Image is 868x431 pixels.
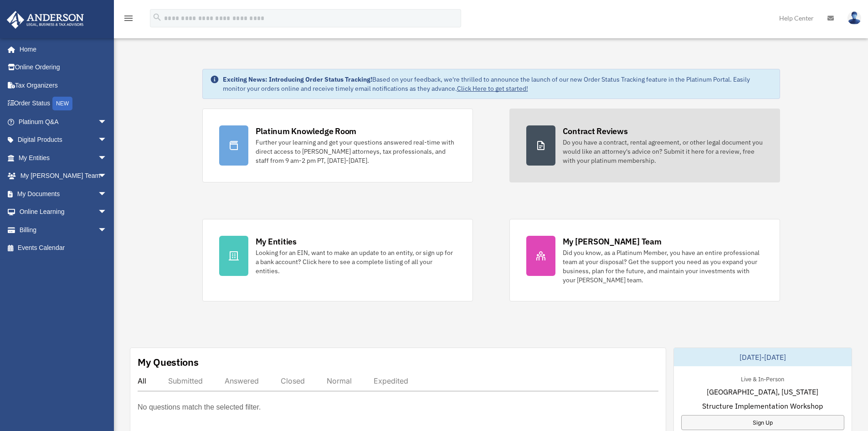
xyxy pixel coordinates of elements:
div: Contract Reviews [563,125,628,137]
a: Digital Productsarrow_drop_down [6,131,121,149]
span: arrow_drop_down [98,221,116,239]
div: Based on your feedback, we're thrilled to announce the launch of our new Order Status Tracking fe... [223,75,772,93]
div: Do you have a contract, rental agreement, or other legal document you would like an attorney's ad... [563,138,763,165]
span: arrow_drop_down [98,203,116,222]
div: Did you know, as a Platinum Member, you have an entire professional team at your disposal? Get th... [563,248,763,285]
i: menu [123,13,134,24]
a: My [PERSON_NAME] Team Did you know, as a Platinum Member, you have an entire professional team at... [509,219,780,301]
strong: Exciting News: Introducing Order Status Tracking! [223,75,372,83]
span: Structure Implementation Workshop [702,400,823,411]
a: Billingarrow_drop_down [6,221,121,239]
a: My [PERSON_NAME] Teamarrow_drop_down [6,167,121,185]
span: [GEOGRAPHIC_DATA], [US_STATE] [707,386,818,397]
div: Answered [225,376,259,385]
a: My Documentsarrow_drop_down [6,185,121,203]
a: My Entities Looking for an EIN, want to make an update to an entity, or sign up for a bank accoun... [202,219,473,301]
a: Sign Up [681,415,844,430]
span: arrow_drop_down [98,167,116,186]
a: Events Calendar [6,239,121,257]
div: All [138,376,146,385]
img: User Pic [847,11,861,25]
p: No questions match the selected filter. [138,401,261,414]
a: My Entitiesarrow_drop_down [6,149,121,167]
span: arrow_drop_down [98,113,116,131]
div: Further your learning and get your questions answered real-time with direct access to [PERSON_NAM... [256,138,456,165]
a: Click Here to get started! [457,84,528,93]
a: Platinum Q&Aarrow_drop_down [6,113,121,131]
div: Live & In-Person [734,374,791,383]
a: Order StatusNEW [6,94,121,113]
a: Tax Organizers [6,76,121,94]
div: NEW [52,97,72,110]
a: Home [6,40,116,58]
div: My Questions [138,355,199,369]
div: Expedited [374,376,408,385]
a: Online Learningarrow_drop_down [6,203,121,221]
div: My Entities [256,236,297,247]
i: search [152,12,162,22]
div: [DATE]-[DATE] [674,348,852,366]
a: Platinum Knowledge Room Further your learning and get your questions answered real-time with dire... [202,109,473,182]
div: Normal [327,376,352,385]
a: Contract Reviews Do you have a contract, rental agreement, or other legal document you would like... [509,109,780,182]
a: Online Ordering [6,58,121,77]
a: menu [123,16,134,24]
div: Platinum Knowledge Room [256,125,357,137]
div: Looking for an EIN, want to make an update to an entity, or sign up for a bank account? Click her... [256,248,456,275]
span: arrow_drop_down [98,149,116,167]
img: Anderson Advisors Platinum Portal [4,11,87,29]
span: arrow_drop_down [98,131,116,150]
div: My [PERSON_NAME] Team [563,236,662,247]
div: Closed [281,376,305,385]
span: arrow_drop_down [98,185,116,203]
div: Submitted [168,376,203,385]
